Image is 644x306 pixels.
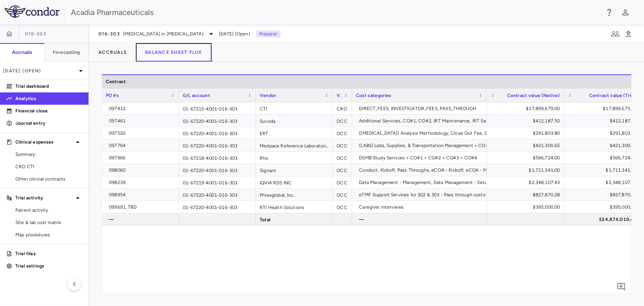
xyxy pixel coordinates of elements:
[15,176,82,182] span: Other clinical contracts
[179,127,256,139] div: 01-67220-4001-016-303
[333,201,352,213] div: OCC
[494,176,560,189] div: $2,348,107.43
[507,93,560,98] span: Contract value (Native)
[256,30,280,37] p: Preparer
[494,115,560,127] div: $412,187.50
[15,107,82,114] p: Financial close
[333,102,352,114] div: CRO
[179,102,256,114] div: 01-67215-4001-016-303
[15,120,82,127] p: Journal entry
[106,93,119,98] span: PO #s
[571,127,637,139] div: $291,803.80
[179,189,256,201] div: 01-67220-4001-016-303
[571,213,637,226] div: $24,874,010.42
[15,207,82,214] span: Patient activity
[256,139,333,151] div: Medpace Reference Laboratories
[494,189,560,201] div: $827,870.28
[337,93,341,98] span: Vendor type
[494,127,560,139] div: $291,803.80
[256,189,333,201] div: Phlexglobal, Inc.
[15,95,82,102] p: Analytics
[260,93,276,98] span: Vendor
[359,164,511,176] div: Conduct, Kickoff, Pass Throughs, eCOA - Kickoff, eCOA - Management
[571,115,637,127] div: $412,187.50
[179,115,256,127] div: 01-67220-4001-016-303
[589,93,637,98] span: Contract value (Trial)
[571,189,637,201] div: $827,870.28
[614,280,627,293] button: Add comment
[109,102,175,115] div: 097412
[494,164,560,176] div: $1,711,341.00
[183,93,210,98] span: G/L account
[53,49,80,56] h6: Forecasting
[15,163,82,170] span: CRO CTI
[256,127,333,139] div: ERT
[571,102,637,115] div: $17,899,675.76
[15,250,82,257] p: Trial files
[256,115,333,127] div: Suvoda
[256,152,333,164] div: Rho
[15,263,82,269] p: Trial settings
[109,189,175,201] div: 098954
[333,139,352,151] div: OCC
[109,201,175,213] div: 099691, TBD
[494,102,560,115] div: $17,899,679.00
[179,164,256,176] div: 01-67220-4001-016-303
[109,139,175,152] div: 097764
[494,201,560,213] div: $395,000.00
[136,43,212,62] button: Balance Sheet Flux
[109,127,175,139] div: 097520
[571,152,637,164] div: $566,724.00
[109,152,175,164] div: 097966
[571,164,637,176] div: $1,711,341.00
[15,194,73,201] p: Trial activity
[256,164,333,176] div: Signant
[333,164,352,176] div: OCC
[89,43,136,62] button: Accruals
[179,152,256,164] div: 01-67218-4001-016-303
[616,282,626,291] svg: Add comment
[256,102,333,114] div: CTI
[3,67,76,74] p: [DATE] (Open)
[359,115,547,127] div: Additional Services, CO#1, CO#2, IRT Maintenance, IRT Setup, Pass Through Expenses
[359,102,483,115] div: DIRECT_FEES, INVESTIGATOR_FEES, PASS_THROUGH
[256,201,333,213] div: RTI Health Solutions
[98,31,120,37] span: 016-303
[123,30,204,37] span: [MEDICAL_DATA] in [MEDICAL_DATA]
[12,49,32,56] h6: Accruals
[109,176,175,189] div: 098239
[571,176,637,189] div: $2,348,107.43
[359,152,483,164] div: DSMB Study Services + CO#1 + CO#2 + CO#3 + CO#4
[359,176,546,189] div: Data Management - Management, Data Management - Setup, Pass Through - Medidata
[359,213,483,226] div: —
[256,176,333,188] div: IQVIA RDS INC
[15,151,82,158] span: Summary
[333,115,352,127] div: OCC
[219,30,250,37] span: [DATE] (Open)
[25,31,47,37] span: 016-303
[71,7,599,18] div: Acadia Pharmaceuticals
[494,139,560,152] div: $421,300.65
[333,127,352,139] div: OCC
[15,83,82,90] p: Trial dashboard
[256,213,333,225] div: Total
[333,189,352,201] div: OCC
[106,79,126,84] span: Contract
[179,139,256,151] div: 01-67220-4001-016-303
[333,176,352,188] div: OCC
[333,152,352,164] div: OCC
[356,93,391,98] span: Cost categories
[109,213,175,226] div: —
[179,201,256,213] div: 01-67220-4001-016-303
[15,139,73,145] p: Clinical expenses
[109,115,175,127] div: 097461
[5,5,60,18] img: logo-full-BYUhSk78.svg
[571,139,637,152] div: $421,300.65
[15,231,82,238] span: Map procedures
[494,152,560,164] div: $566,724.00
[571,201,637,213] div: $395,000.00
[15,219,82,226] span: Site & lab cost matrix
[109,164,175,176] div: 098060
[179,176,256,188] div: 01-67219-4001-016-303
[359,201,483,213] div: Caregiver interviews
